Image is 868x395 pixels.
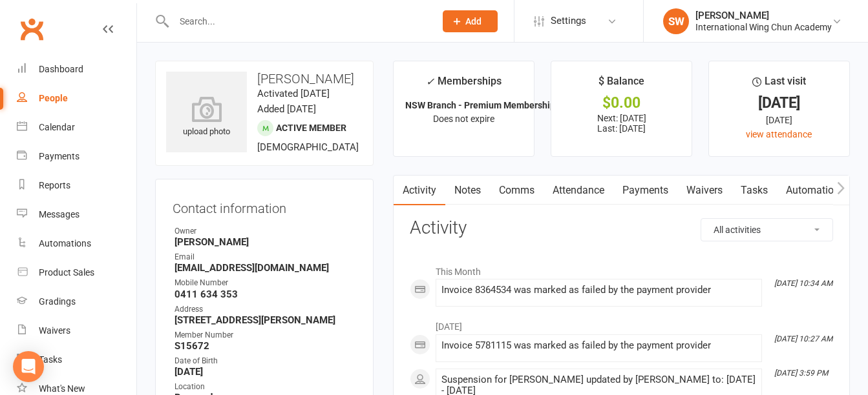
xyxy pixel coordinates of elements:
h3: Contact information [173,196,356,216]
div: Member Number [175,329,356,341]
div: Mobile Number [175,277,356,289]
li: This Month [410,258,833,279]
div: People [39,93,68,103]
a: Activity [394,176,445,205]
div: International Wing Chun Academy [695,21,832,33]
strong: 0411 634 353 [175,289,356,300]
div: What's New [39,383,85,394]
a: Waivers [677,176,732,205]
div: [PERSON_NAME] [695,10,832,21]
div: Last visit [752,73,806,96]
div: Owner [175,225,356,238]
div: Memberships [426,73,502,97]
a: Automations [17,229,136,258]
div: Open Intercom Messenger [13,351,44,382]
button: Add [443,10,498,32]
a: Attendance [544,176,613,205]
span: [DEMOGRAPHIC_DATA] [257,141,359,153]
a: Product Sales [17,258,136,287]
a: People [17,84,136,113]
i: [DATE] 10:34 AM [774,279,832,288]
div: Payments [39,151,79,161]
time: Activated [DATE] [257,88,330,99]
a: Comms [490,176,544,205]
strong: [EMAIL_ADDRESS][DOMAIN_NAME] [175,262,356,274]
div: SW [663,8,689,34]
a: Tasks [732,176,777,205]
a: Reports [17,171,136,200]
strong: [PERSON_NAME] [175,236,356,248]
strong: [DATE] [175,366,356,378]
strong: [STREET_ADDRESS][PERSON_NAME] [175,314,356,326]
div: Invoice 8364534 was marked as failed by the payment provider [441,285,756,296]
div: $ Balance [598,73,644,96]
a: view attendance [746,129,812,139]
div: Tasks [39,354,62,365]
div: Product Sales [39,267,94,278]
div: Gradings [39,296,76,307]
a: Gradings [17,287,136,316]
span: Settings [551,6,586,35]
li: [DATE] [410,313,833,334]
span: Does not expire [433,114,494,124]
div: Email [175,251,356,263]
a: Payments [613,176,677,205]
input: Search... [170,12,426,30]
div: upload photo [166,96,247,139]
a: Payments [17,142,136,171]
div: Waivers [39,325,70,336]
a: Tasks [17,345,136,374]
div: Invoice 5781115 was marked as failed by the payment provider [441,340,756,351]
strong: NSW Branch - Premium Membership (12 mo. Mi... [405,100,608,110]
div: Address [175,303,356,316]
time: Added [DATE] [257,103,316,115]
span: Active member [276,123,346,133]
div: Calendar [39,122,75,132]
i: [DATE] 10:27 AM [774,334,832,343]
h3: [PERSON_NAME] [166,72,363,86]
div: Reports [39,180,70,190]
div: Messages [39,209,79,219]
span: Add [465,16,482,26]
div: Dashboard [39,64,83,74]
a: Notes [445,176,490,205]
div: Location [175,381,356,393]
a: Automations [777,176,854,205]
strong: S15672 [175,340,356,352]
a: Clubworx [16,13,48,45]
div: [DATE] [721,113,838,127]
i: [DATE] 3:59 PM [774,369,828,378]
div: Date of Birth [175,355,356,367]
p: Next: [DATE] Last: [DATE] [563,113,680,134]
div: [DATE] [721,96,838,110]
a: Waivers [17,316,136,345]
i: ✓ [426,76,434,88]
div: Automations [39,238,91,248]
a: Dashboard [17,55,136,84]
div: $0.00 [563,96,680,110]
a: Calendar [17,113,136,142]
h3: Activity [410,218,833,238]
a: Messages [17,200,136,229]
